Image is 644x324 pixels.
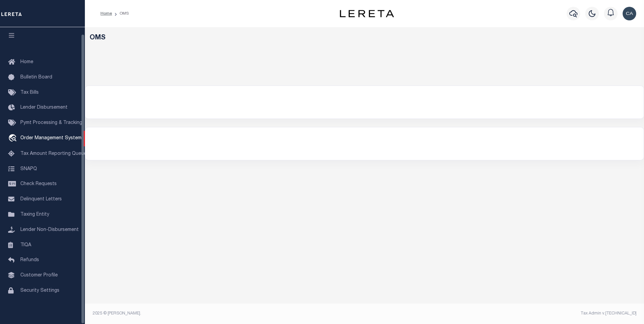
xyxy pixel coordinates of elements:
[20,288,59,293] span: Security Settings
[20,60,33,65] span: Home
[20,182,57,186] span: Check Requests
[8,134,19,143] i: travel_explore
[20,166,37,171] span: SNAPQ
[85,86,644,160] main-component: UploadDocumentModal
[20,105,68,110] span: Lender Disbursement
[20,197,62,202] span: Delinquent Letters
[20,90,39,95] span: Tax Bills
[20,151,87,156] span: Tax Amount Reporting Queue
[20,273,58,278] span: Customer Profile
[20,258,39,263] span: Refunds
[623,7,636,20] img: svg+xml;base64,PHN2ZyB4bWxucz0iaHR0cDovL3d3dy53My5vcmcvMjAwMC9zdmciIHBvaW50ZXItZXZlbnRzPSJub25lIi...
[90,34,640,42] h5: OMS
[20,75,52,80] span: Bulletin Board
[20,242,31,247] span: TIQA
[340,10,394,17] img: logo-dark.svg
[20,136,81,141] span: Order Management System
[20,212,49,217] span: Taxing Entity
[370,310,637,317] div: Tax Admin v.[TECHNICAL_ID]
[100,12,112,16] a: Home
[88,310,365,317] div: 2025 © [PERSON_NAME].
[20,121,82,125] span: Pymt Processing & Tracking
[20,228,79,232] span: Lender Non-Disbursement
[112,11,129,17] li: OMS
